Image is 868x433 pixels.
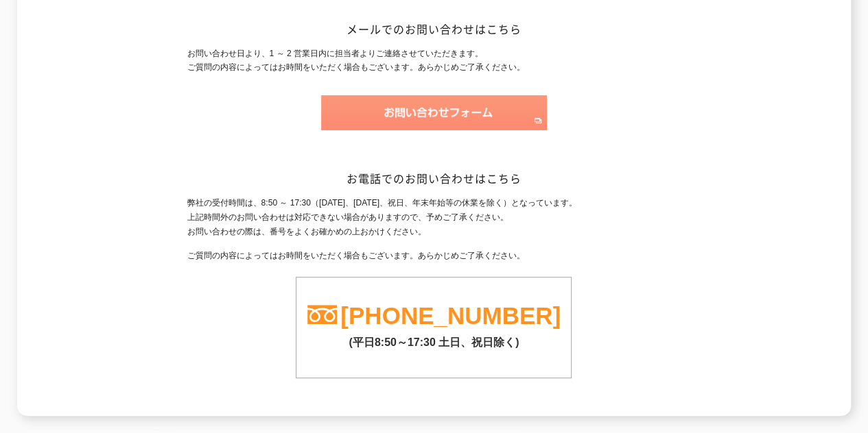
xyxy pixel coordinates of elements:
h2: お電話でのお問い合わせはこちら [187,171,681,186]
p: ご質問の内容によってはお時間をいただく場合もございます。あらかじめご了承ください。 [187,249,681,263]
p: (平日8:50～17:30 土日、祝日除く) [296,329,571,350]
p: お問い合わせ日より、1 ～ 2 営業日内に担当者よりご連絡させていただきます。 ご質問の内容によってはお時間をいただく場合もございます。あらかじめご了承ください。 [187,47,681,75]
img: お問い合わせフォーム [321,95,547,130]
p: 弊社の受付時間は、8:50 ～ 17:30（[DATE]、[DATE]、祝日、年末年始等の休業を除く）となっています。 上記時間外のお問い合わせは対応できない場合がありますので、予めご了承くださ... [187,196,681,238]
h2: メールでのお問い合わせはこちら [187,22,681,36]
a: お問い合わせフォーム [321,118,547,127]
a: [PHONE_NUMBER] [340,302,561,329]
